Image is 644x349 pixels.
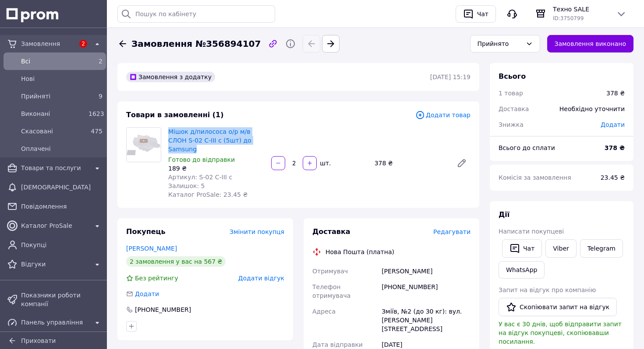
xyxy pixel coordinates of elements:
[430,73,471,80] time: [DATE] 15:19
[499,90,523,97] span: 1 товар
[21,74,103,83] span: Нові
[380,304,472,337] div: Зміїв, №2 (до 30 кг): вул. [PERSON_NAME][STREET_ADDRESS]
[415,110,471,120] span: Додати товар
[453,154,471,172] a: Редагувати
[380,263,472,279] div: [PERSON_NAME]
[21,127,85,136] span: Скасовані
[312,227,350,236] span: Доставка
[134,305,192,314] div: [PHONE_NUMBER]
[21,221,88,230] span: Каталог ProSale
[21,39,74,48] span: Замовлення
[126,256,226,267] div: 2 замовлення у вас на 567 ₴
[168,164,264,173] div: 189 ₴
[126,72,215,82] div: Замовлення з додатку
[126,227,166,236] span: Покупець
[168,182,205,189] span: Залишок: 5
[230,228,284,235] span: Змінити покупця
[499,210,510,219] span: Дії
[21,241,103,249] span: Покупці
[380,279,472,304] div: [PHONE_NUMBER]
[312,283,350,299] span: Телефон отримувача
[499,144,555,151] span: Всього до сплати
[99,93,103,100] span: 9
[499,174,571,181] span: Комісія за замовлення
[318,159,332,168] div: шт.
[545,239,576,258] a: Viber
[91,128,103,135] span: 475
[21,318,88,327] span: Панель управління
[312,341,363,348] span: Дата відправки
[21,57,85,66] span: Всi
[126,111,224,119] span: Товари в замовленні (1)
[168,156,235,163] span: Готово до відправки
[499,298,617,316] button: Скопіювати запит на відгук
[547,35,634,52] button: Замовлення виконано
[238,275,284,282] span: Додати відгук
[21,109,85,118] span: Виконані
[21,260,88,269] span: Відгуки
[601,121,625,128] span: Додати
[21,92,85,101] span: Прийняті
[99,58,103,65] span: 2
[475,7,490,21] div: Чат
[499,72,526,80] span: Всього
[554,99,630,119] div: Необхідно уточнити
[499,286,596,293] span: Запит на відгук про компанію
[21,164,88,172] span: Товари та послуги
[499,105,529,112] span: Доставка
[478,39,522,49] div: Прийнято
[21,144,103,153] span: Оплачені
[127,128,161,162] img: Мішок д/пилососа о/р м/в СЛОН S-02 C-III c (5шт) до Samsung
[168,128,251,153] a: Мішок д/пилососа о/р м/в СЛОН S-02 C-III c (5шт) до Samsung
[499,321,622,345] span: У вас є 30 днів, щоб відправити запит на відгук покупцеві, скопіювавши посилання.
[312,308,336,315] span: Адреса
[131,38,261,50] span: Замовлення №356894107
[371,157,449,169] div: 378 ₴
[168,174,232,181] span: Артикул: S-02 C-III c
[21,202,103,211] span: Повідомлення
[168,191,248,198] span: Каталог ProSale: 23.45 ₴
[312,268,348,275] span: Отримувач
[135,290,159,297] span: Додати
[79,40,87,48] span: 2
[502,239,542,258] button: Чат
[323,248,396,256] div: Нова Пошта (платна)
[88,110,104,117] span: 1623
[21,183,103,192] span: [DEMOGRAPHIC_DATA]
[499,261,545,279] a: WhatsApp
[456,5,496,23] button: Чат
[553,5,609,14] span: Техно SALE
[117,5,275,23] input: Пошук по кабінету
[126,245,177,252] a: [PERSON_NAME]
[553,15,584,21] span: ID: 3750799
[605,144,625,151] b: 378 ₴
[135,275,178,282] span: Без рейтингу
[499,121,524,128] span: Знижка
[433,228,471,235] span: Редагувати
[21,291,103,308] span: Показники роботи компанії
[21,337,56,344] span: Приховати
[601,174,625,181] span: 23.45 ₴
[606,89,625,98] div: 378 ₴
[499,228,564,235] span: Написати покупцеві
[580,239,623,258] a: Telegram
